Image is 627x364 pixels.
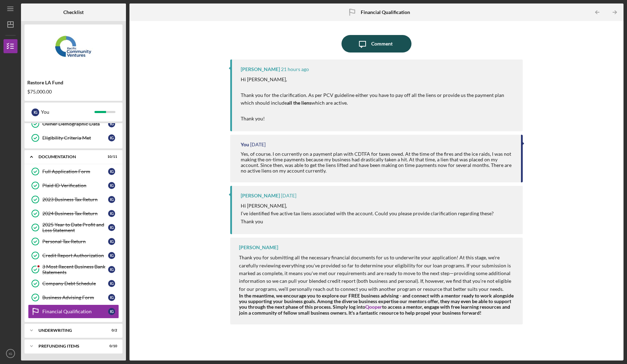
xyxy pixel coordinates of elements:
p: Hi [PERSON_NAME], Thank you for the clarification. As per PCV guideline either you have to pay of... [241,76,515,122]
div: [PERSON_NAME] [241,66,280,72]
a: 2024 Business Tax ReturnIG [28,206,119,220]
a: 3 Most Recent Business Bank StatementsIG [28,262,119,276]
div: Underwriting [38,328,100,332]
div: 2025 Year to Date Profit and Loss Statement [42,222,108,233]
div: I G [108,280,115,287]
div: I G [108,210,115,217]
div: I G [108,308,115,315]
div: I G [31,108,39,116]
a: Owner Demographic DataIG [28,117,119,131]
div: Personal Tax Return [42,239,108,244]
div: Financial Qualification [42,309,108,314]
div: Eligibility Criteria Met [42,135,108,141]
div: Documentation [38,155,100,159]
img: Product logo [24,28,122,70]
a: Credit Report AuthorizationIG [28,248,119,262]
b: Checklist [63,9,84,15]
div: You [41,106,94,118]
strong: all the liens [287,100,311,106]
div: Restore LA Fund [27,80,120,85]
div: Owner Demographic Data [42,121,108,127]
div: 3 Most Recent Business Bank Statements [42,264,108,275]
div: Credit Report Authorization [42,253,108,258]
p: I’ve identified five active tax liens associated with the account. Could you please provide clari... [241,210,494,217]
div: I G [108,120,115,127]
div: 2024 Business Tax Return [42,211,108,216]
time: 2025-10-11 20:05 [250,142,266,147]
a: 2025 Year to Date Profit and Loss StatementIG [28,220,119,234]
div: I G [108,196,115,203]
div: 0 / 10 [105,344,117,348]
strong: In the meantime, we encourage you to explore our FREE business advising - and connect with a ment... [239,293,514,315]
div: Company Debt Schedule [42,281,108,286]
div: Plaid ID Verification [42,183,108,188]
div: 0 / 2 [105,328,117,332]
div: I G [108,252,115,259]
div: I G [108,224,115,231]
div: Full Application Form [42,169,108,174]
div: I G [108,294,115,301]
p: Thank you for submitting all the necessary financial documents for us to underwrite your applicat... [239,254,515,293]
div: 2023 Business Tax Return [42,197,108,202]
time: 2025-10-09 21:52 [281,193,296,198]
p: Hi [PERSON_NAME], [241,202,494,210]
p: Thank you [241,218,494,225]
text: IG [9,352,12,356]
div: Comment [371,35,393,52]
button: Comment [341,35,411,52]
div: I G [108,134,115,141]
div: 10 / 11 [105,155,117,159]
a: 2023 Business Tax ReturnIG [28,192,119,206]
div: Business Advising Form [42,295,108,300]
div: I G [108,238,115,245]
div: Yes, of course. I on currently on a payment plan with CDTFA for taxes owed. At the time of the fi... [241,151,514,174]
a: Business Advising FormIG [28,290,119,304]
a: Personal Tax ReturnIG [28,234,119,248]
div: I G [108,182,115,189]
a: Financial QualificationIG [28,304,119,318]
div: I G [108,266,115,273]
a: Full Application FormIG [28,164,119,178]
time: 2025-10-13 19:57 [281,66,309,72]
div: You [241,142,249,147]
a: Qooper [365,304,382,310]
div: [PERSON_NAME] [241,193,280,198]
a: Eligibility Criteria MetIG [28,131,119,145]
div: [PERSON_NAME] [239,245,278,250]
button: IG [3,346,17,360]
a: Company Debt ScheduleIG [28,276,119,290]
a: Plaid ID VerificationIG [28,178,119,192]
div: Prefunding Items [38,344,100,348]
b: Financial Qualification [361,9,410,15]
div: I G [108,168,115,175]
div: $75,000.00 [27,89,120,94]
